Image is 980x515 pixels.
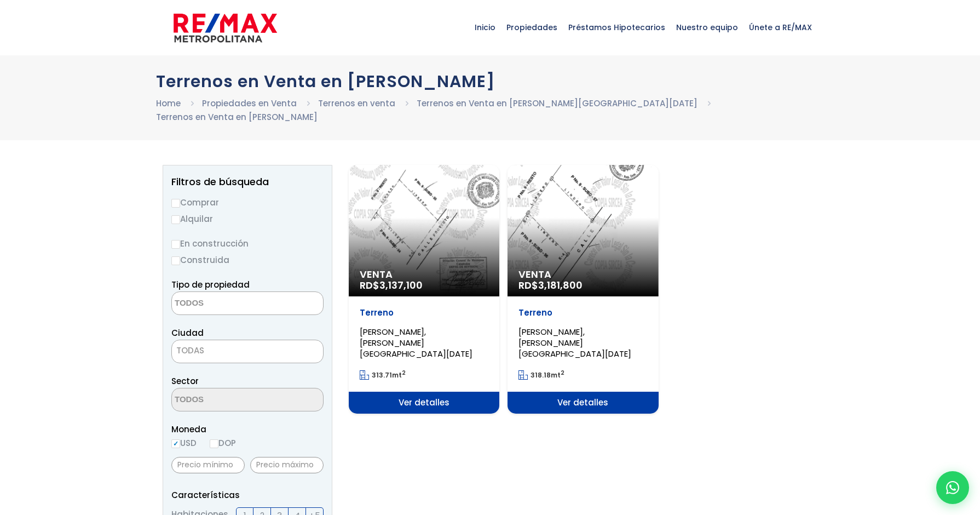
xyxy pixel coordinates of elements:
span: Ver detalles [349,392,499,414]
a: Home [156,98,181,109]
span: TODAS [172,343,323,358]
label: DOP [210,436,236,450]
span: Sector [171,375,199,387]
span: RD$ [360,278,423,292]
span: Venta [360,269,488,280]
span: Inicio [469,11,501,44]
input: DOP [210,439,218,448]
span: Únete a RE/MAX [743,11,817,44]
textarea: Search [172,388,278,412]
input: USD [171,439,180,448]
span: Ver detalles [508,392,658,414]
span: 3,137,100 [379,278,423,292]
a: Venta RD$3,181,800 Terreno [PERSON_NAME], [PERSON_NAME][GEOGRAPHIC_DATA][DATE] 318.18mt2 Ver deta... [508,165,658,414]
a: Terrenos en Venta en [PERSON_NAME][GEOGRAPHIC_DATA][DATE] [417,98,697,109]
li: Terrenos en Venta en [PERSON_NAME] [156,110,318,124]
span: Propiedades [501,11,563,44]
label: USD [171,436,197,450]
sup: 2 [561,369,564,377]
span: [PERSON_NAME], [PERSON_NAME][GEOGRAPHIC_DATA][DATE] [360,326,472,359]
label: Alquilar [171,212,324,226]
span: 3,181,800 [538,278,583,292]
p: Terreno [518,307,647,318]
label: En construcción [171,237,324,250]
a: Terrenos en venta [318,98,395,109]
a: Propiedades en Venta [202,98,297,109]
span: Tipo de propiedad [171,279,250,290]
label: Construida [171,253,324,267]
span: Ciudad [171,327,204,339]
input: Precio máximo [250,457,324,473]
input: Comprar [171,199,180,208]
span: mt [360,370,406,380]
span: Moneda [171,422,324,436]
span: Venta [518,269,647,280]
textarea: Search [172,292,278,316]
h1: Terrenos en Venta en [PERSON_NAME] [156,72,824,91]
p: Características [171,488,324,502]
span: TODAS [171,340,324,363]
label: Comprar [171,196,324,209]
p: Terreno [360,307,488,318]
sup: 2 [402,369,406,377]
span: 313.71 [372,370,392,380]
span: Préstamos Hipotecarios [563,11,671,44]
input: En construcción [171,240,180,249]
span: RD$ [518,278,583,292]
a: Venta RD$3,137,100 Terreno [PERSON_NAME], [PERSON_NAME][GEOGRAPHIC_DATA][DATE] 313.71mt2 Ver deta... [349,165,499,414]
img: remax-metropolitana-logo [174,12,277,44]
input: Precio mínimo [171,457,245,473]
span: mt [518,370,564,380]
input: Construida [171,256,180,265]
span: [PERSON_NAME], [PERSON_NAME][GEOGRAPHIC_DATA][DATE] [518,326,631,359]
h2: Filtros de búsqueda [171,176,324,187]
input: Alquilar [171,215,180,224]
span: Nuestro equipo [671,11,743,44]
span: 318.18 [531,370,551,380]
span: TODAS [176,345,204,356]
